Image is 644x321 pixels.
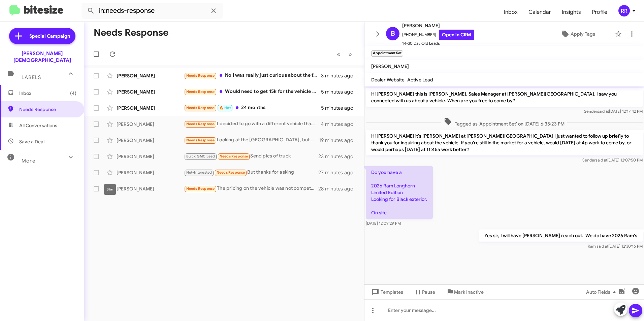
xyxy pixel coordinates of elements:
[321,88,359,95] div: 5 minutes ago
[219,106,231,110] span: 🔥 Hot
[584,109,643,114] span: Sender [DATE] 12:17:42 PM
[94,27,168,38] h1: Needs Response
[588,244,643,249] span: Rami [DATE] 12:30:16 PM
[556,2,586,22] a: Insights
[409,286,441,298] button: Pause
[391,28,395,39] span: B
[9,28,75,44] a: Special Campaign
[498,2,523,22] a: Inbox
[523,2,556,22] a: Calendar
[184,136,319,144] div: Looking at the [GEOGRAPHIC_DATA], but there was no deals and they only wanted to give me 9600 for...
[597,109,609,114] span: said at
[366,88,643,107] p: Hi [PERSON_NAME] this is [PERSON_NAME], Sales Manager at [PERSON_NAME][GEOGRAPHIC_DATA]. I saw yo...
[441,117,567,127] span: Tagged as 'Appointment Set' on [DATE] 6:35:23 PM
[318,153,359,160] div: 23 minutes ago
[186,138,215,142] span: Needs Response
[184,104,321,112] div: 24 months
[19,122,57,129] span: All Conversations
[441,286,489,298] button: Mark Inactive
[22,74,41,80] span: Labels
[19,138,44,145] span: Save a Deal
[29,33,70,39] span: Special Campaign
[371,50,403,57] small: Appointment Set
[586,286,618,298] span: Auto Fields
[186,73,215,78] span: Needs Response
[333,47,356,61] nav: Page navigation example
[371,77,405,83] span: Dealer Website
[402,30,474,40] span: [PHONE_NUMBER]
[184,169,318,176] div: But thanks for asking
[402,40,474,47] span: 14-30 Day Old Leads
[22,158,35,164] span: More
[348,50,352,59] span: »
[184,152,318,160] div: Send pics of truck
[117,169,184,176] div: [PERSON_NAME]
[217,170,245,175] span: Needs Response
[321,72,359,79] div: 3 minutes ago
[618,5,630,16] div: RR
[220,154,248,158] span: Needs Response
[117,137,184,144] div: [PERSON_NAME]
[117,121,184,128] div: [PERSON_NAME]
[571,28,595,40] span: Apply Tags
[597,244,608,249] span: said at
[439,30,474,40] a: Open in CRM
[117,185,184,192] div: [PERSON_NAME]
[117,72,184,79] div: [PERSON_NAME]
[19,106,76,113] span: Needs Response
[117,153,184,160] div: [PERSON_NAME]
[117,105,184,111] div: [PERSON_NAME]
[184,120,321,128] div: I decided to go with a different vehicle thank you
[104,184,116,195] div: Star
[184,88,321,96] div: Would need to get 15k for the vehicle and only offered 8k. Cant be this upside down
[186,106,215,110] span: Needs Response
[402,22,474,30] span: [PERSON_NAME]
[366,221,401,226] span: [DATE] 12:09:29 PM
[321,121,359,128] div: 4 minutes ago
[333,47,345,61] button: Previous
[479,229,643,242] p: Yes sir, I will have [PERSON_NAME] reach out. We do have 2026 Ram's
[319,137,359,144] div: 19 minutes ago
[613,5,637,16] button: RR
[370,286,403,298] span: Templates
[366,130,643,155] p: Hi [PERSON_NAME] it's [PERSON_NAME] at [PERSON_NAME][GEOGRAPHIC_DATA] I just wanted to follow up ...
[186,154,215,158] span: Buick GMC Lead
[344,47,356,61] button: Next
[371,63,409,69] span: [PERSON_NAME]
[186,122,215,126] span: Needs Response
[366,166,433,219] p: Do you have a 2026 Ram Longhorn Limited Edition Looking for Black exterior. On site.
[186,90,215,94] span: Needs Response
[582,157,643,163] span: Sender [DATE] 12:07:50 PM
[184,72,321,79] div: No I was really just curious about the financing. That's what peaked my interest in the truck
[364,286,409,298] button: Templates
[321,105,359,111] div: 5 minutes ago
[595,157,607,163] span: said at
[407,77,433,83] span: Active Lead
[318,169,359,176] div: 27 minutes ago
[70,90,76,97] span: (4)
[454,286,484,298] span: Mark Inactive
[186,170,212,175] span: Not-Interested
[318,185,359,192] div: 28 minutes ago
[586,2,613,22] a: Profile
[19,90,76,97] span: Inbox
[337,50,341,59] span: «
[117,88,184,95] div: [PERSON_NAME]
[581,286,624,298] button: Auto Fields
[186,186,215,191] span: Needs Response
[82,3,223,19] input: Search
[422,286,435,298] span: Pause
[184,185,318,192] div: The pricing on the vehicle was not competitive with other dealerships and to add insult to injury...
[543,28,612,40] button: Apply Tags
